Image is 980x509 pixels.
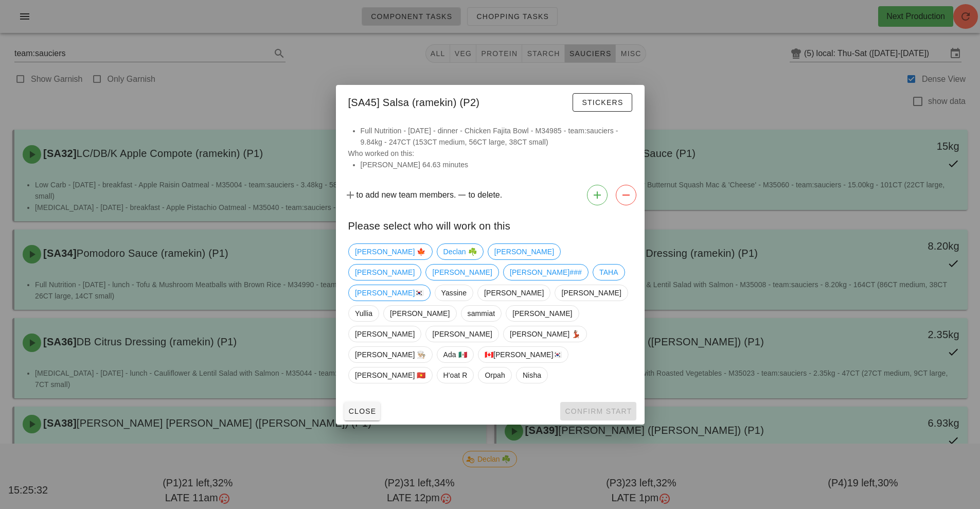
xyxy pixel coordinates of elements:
li: Full Nutrition - [DATE] - dinner - Chicken Fajita Bowl - M34985 - team:sauciers - 9.84kg - 247CT ... [361,125,632,148]
span: Close [348,407,377,415]
div: Who worked on this: [336,125,645,181]
li: [PERSON_NAME] 64.63 minutes [361,159,632,170]
span: [PERSON_NAME] [561,285,621,301]
span: [PERSON_NAME] [390,306,450,321]
span: [PERSON_NAME] 👨🏼‍🍳 [355,347,426,362]
div: Please select who will work on this [336,209,645,239]
span: Yassine [441,285,466,301]
span: [PERSON_NAME] 💃🏽 [509,326,580,342]
span: Ada 🇲🇽 [443,347,467,362]
span: [PERSON_NAME] 🍁 [355,244,426,259]
span: H'oat R [443,367,467,383]
span: [PERSON_NAME] [355,326,415,342]
span: [PERSON_NAME] [355,265,415,280]
span: [PERSON_NAME] [432,265,492,280]
span: [PERSON_NAME] 🇻🇳 [355,367,426,383]
span: 🇨🇦[PERSON_NAME]🇰🇷 [484,347,562,362]
span: Yullia [355,306,372,321]
span: [PERSON_NAME] [484,285,544,301]
span: Nisha [522,367,541,383]
div: [SA45] Salsa (ramekin) (P2) [336,85,645,117]
button: Close [344,402,381,420]
span: [PERSON_NAME] [512,306,572,321]
span: [PERSON_NAME]### [509,265,581,280]
button: Stickers [573,93,632,112]
span: TAHA [599,265,618,280]
div: to add new team members. to delete. [336,181,645,209]
span: [PERSON_NAME]🇰🇷 [355,285,424,301]
span: [PERSON_NAME] [432,326,492,342]
span: Declan ☘️ [443,244,476,259]
span: Orpah [485,367,505,383]
span: [PERSON_NAME] [494,244,554,259]
span: sammiat [467,306,495,321]
span: Stickers [581,98,623,107]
